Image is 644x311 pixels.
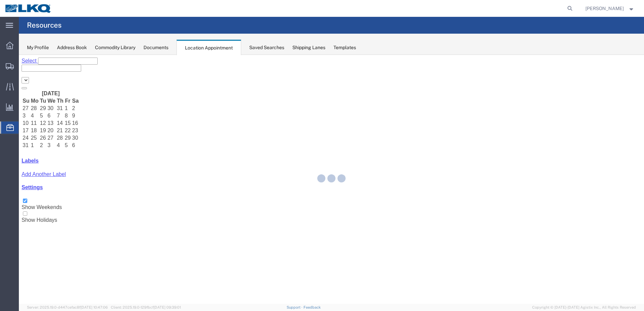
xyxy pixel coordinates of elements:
[53,58,60,64] td: 9
[585,4,635,12] button: [PERSON_NAME]
[3,80,11,87] td: 24
[28,50,37,57] td: 30
[53,43,60,49] th: Sa
[333,44,356,51] div: Templates
[28,72,37,79] td: 20
[38,50,45,57] td: 31
[11,35,52,42] th: [DATE]
[21,72,28,79] td: 19
[3,43,11,49] th: Su
[28,65,37,72] td: 13
[28,58,37,64] td: 6
[249,44,284,51] div: Saved Searches
[53,50,60,57] td: 2
[3,87,11,94] td: 31
[21,43,28,49] th: Tu
[3,143,43,155] label: Show Weekends
[21,87,28,94] td: 2
[176,40,241,55] div: Location Appointment
[3,65,11,72] td: 10
[21,50,28,57] td: 29
[154,305,181,309] span: [DATE] 09:39:01
[28,80,37,87] td: 27
[11,50,20,57] td: 28
[38,58,45,64] td: 7
[21,80,28,87] td: 26
[45,65,52,72] td: 15
[27,305,108,309] span: Server: 2025.19.0-d447cefac8f
[303,305,321,309] a: Feedback
[45,50,52,57] td: 1
[585,5,624,12] span: Adrienne Brown
[3,72,11,79] td: 17
[45,80,52,87] td: 29
[45,43,52,49] th: Fr
[143,44,168,51] div: Documents
[38,65,45,72] td: 14
[38,87,45,94] td: 4
[53,80,60,87] td: 30
[21,58,28,64] td: 5
[3,103,20,109] a: Labels
[21,65,28,72] td: 12
[532,305,636,310] span: Copyright © [DATE]-[DATE] Agistix Inc., All Rights Reserved
[38,80,45,87] td: 28
[3,3,19,9] a: Select
[53,65,60,72] td: 16
[3,116,47,122] a: Add Another Label
[3,50,11,57] td: 27
[11,87,20,94] td: 1
[53,72,60,79] td: 23
[57,44,87,51] div: Address Book
[38,43,45,49] th: Th
[3,58,11,64] td: 3
[28,43,37,49] th: We
[5,3,52,13] img: logo
[53,87,60,94] td: 6
[27,44,49,51] div: My Profile
[11,58,20,64] td: 4
[38,72,45,79] td: 21
[292,44,325,51] div: Shipping Lanes
[287,305,303,309] a: Support
[45,58,52,64] td: 8
[3,156,38,168] label: Show Holidays
[111,305,181,309] span: Client: 2025.19.0-129fbcf
[4,144,8,148] input: Show Weekends
[45,87,52,94] td: 5
[11,43,20,49] th: Mo
[28,87,37,94] td: 3
[95,44,135,51] div: Commodity Library
[3,130,24,135] a: Settings
[11,80,20,87] td: 25
[80,305,108,309] span: [DATE] 10:47:06
[11,72,20,79] td: 18
[4,157,8,161] input: Show Holidays
[11,65,20,72] td: 11
[27,17,62,34] h4: Resources
[3,3,18,9] span: Select
[45,72,52,79] td: 22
